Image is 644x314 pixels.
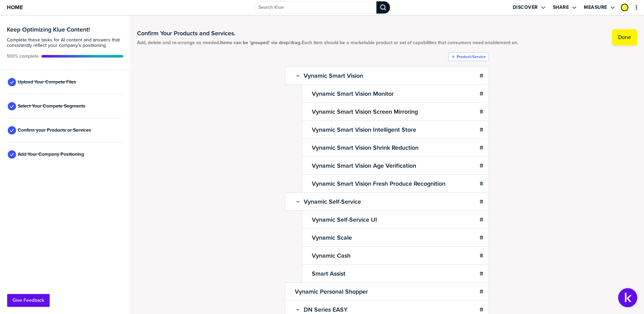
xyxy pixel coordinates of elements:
label: Done [618,34,631,41]
span: Select Your Compete Segments [18,104,85,109]
h2: Vynamic Self-Service [302,197,362,206]
h2: Vynamic Smart Vision [302,71,365,80]
h3: Keep Optimizing Klue Content! [7,26,123,33]
input: Search Klue [254,1,376,14]
label: Discover [513,4,538,11]
img: 781207ed1481c00c65955b44c3880d9b-sml.png [622,4,628,11]
span: Add, delete and re-arrange as needed. Each item should be a marketable product or set of capabili... [137,40,518,45]
strong: Items can be 'grouped' via drop/drag. [220,39,302,46]
span: Complete these tasks for AI content and answers that consistently reflect your company’s position... [7,37,123,48]
h2: Vynamic Smart Vision Screen Mirroring [310,107,419,116]
label: Share [553,4,569,11]
span: Active [7,54,39,59]
h1: Confirm Your Products and Services. [137,29,518,37]
span: Confirm your Products or Services [18,128,91,133]
span: Upload Your Compete Files [18,79,76,85]
span: Add Your Company Positioning [18,152,84,157]
div: Maico Ferreira [621,4,628,11]
label: Measure [584,4,607,11]
h2: Vynamic Personal Shopper [293,287,369,296]
h2: Vynamic Self-Service UI [310,215,378,224]
button: Open Support Center [618,288,637,307]
h2: Vynamic Smart Vision Fresh Produce Recognition [310,179,447,188]
label: Product/Service [457,54,486,59]
h2: Vynamic Cash [310,251,352,260]
h2: Vynamic Smart Vision Shrink Reduction [310,143,420,152]
h2: Vynamic Smart Vision Intelligent Store [310,125,418,134]
h2: Smart Assist [310,269,347,278]
button: Give Feedback [7,294,50,307]
span: Home [7,4,23,10]
h2: Vynamic Scale [310,233,353,242]
h2: Vynamic Smart Vision Monitor [310,89,395,98]
div: Search Klue [376,1,390,14]
a: Edit Profile [620,3,629,12]
h2: Vynamic Smart Vision Age Verification [310,161,418,170]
